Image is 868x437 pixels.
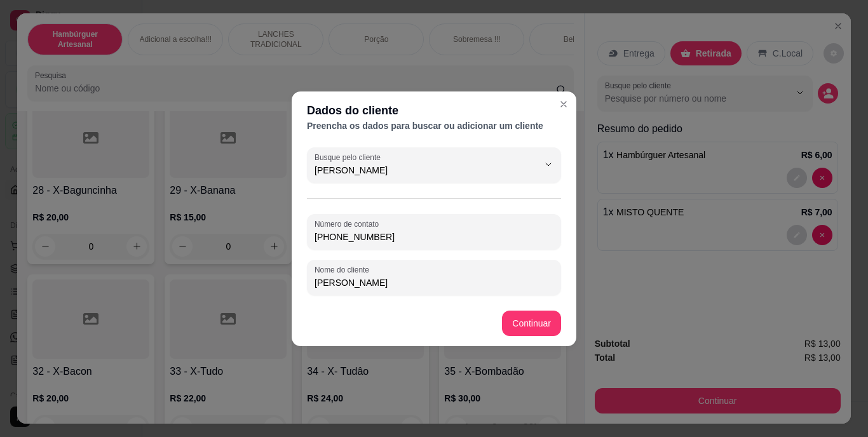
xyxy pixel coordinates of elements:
div: Dados do cliente [307,102,561,119]
button: Show suggestions [538,154,559,175]
div: Preencha os dados para buscar ou adicionar um cliente [307,119,561,132]
input: Número de contato [315,231,553,243]
label: Número de contato [315,218,383,229]
button: Close [553,94,574,114]
label: Nome do cliente [315,264,374,275]
input: Busque pelo cliente [315,164,518,177]
button: Continuar [502,311,561,336]
input: Nome do cliente [315,276,553,289]
label: Busque pelo cliente [315,152,385,163]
